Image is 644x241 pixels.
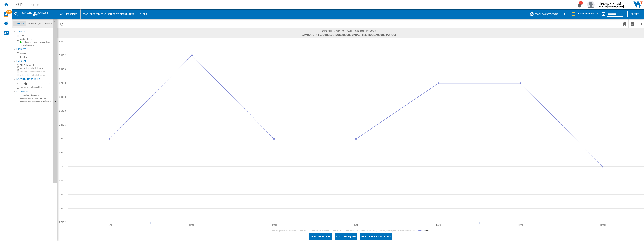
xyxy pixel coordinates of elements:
button: SAMSUNG RF65DG9H0ESR INOX [20,9,54,19]
label: Afficher les frais de livraison [20,74,52,77]
button: En prix [140,9,149,19]
button: Open calendar [618,10,625,17]
span: [PERSON_NAME] [598,2,624,5]
tspan: 3 500 € [59,110,66,112]
tspan: IACONODESTOCK [397,229,415,232]
img: mysite-bg-18x18.png [20,41,22,43]
img: profile.jpg [587,1,595,8]
div: Exclusivité [16,90,52,93]
tspan: [DATE] [189,224,194,226]
img: alerts-logo.svg [4,21,8,26]
tspan: 2 900 € [59,193,66,196]
span: NEW [6,10,12,14]
tspan: 3 400 € [59,124,66,126]
div: Livraison [16,60,52,63]
button: Recharger [58,19,66,28]
span: Graphe des prix et nb. offres par distributeur [83,13,134,15]
span: Profil par défaut (28) [535,13,558,15]
tspan: FNAC [337,229,342,232]
tspan: 3 000 € [59,179,66,182]
label: Inclure les frais de livraison [20,67,52,70]
span: SAMSUNG RF65DG9H0ESR INOX Aucune caractéristique Aucune marque [302,33,397,37]
tspan: [DATE] [354,224,359,226]
md-tab-item: Filtres [43,21,54,26]
button: Historique [65,9,79,19]
div: Sources [16,30,52,33]
tspan: [DATE] [271,224,277,226]
label: Singles [20,52,52,55]
tspan: [DATE] [518,224,523,226]
button: Plein écran [636,19,644,28]
div: 1 [579,1,583,5]
button: Masquer [53,19,57,183]
button: Profil par défaut (28) [535,9,560,19]
img: wise-card.svg [4,12,8,17]
tspan: 2 700 € [59,221,66,223]
span: En prix [140,13,147,15]
button: Télécharger en image [629,19,636,28]
label: Inclure les frais de livraison [20,70,52,73]
input: Inclure mon assortiment dans les statistiques [17,42,19,46]
input: Vendues par plusieurs marchands [17,101,19,103]
button: Tout masquer [335,233,357,240]
span: SAMSUNG RF65DG9H0ESR INOX [20,12,50,17]
div: 90 [48,82,52,85]
label: Marketplaces [20,38,52,41]
div: Historique [59,9,79,19]
span: Historique [65,13,77,15]
span: Graphe des prix - [DATE] - 6 derniers mois [302,29,397,33]
md-menu: Currency [562,9,570,19]
tspan: CATALOG [DOMAIN_NAME] [366,229,393,232]
input: Vendues par un seul marchand [17,98,19,100]
div: 0 [16,82,19,85]
button: Graphe des prix et nb. offres par distributeur [83,9,136,19]
tspan: 3 900 € [59,54,66,56]
label: OFF (prix facial) [20,64,52,67]
div: 6 derniers mois [578,12,594,15]
input: Inclure les frais de livraison [17,70,19,73]
tspan: 3 600 € [59,96,66,98]
div: Disponibilité 20 Jours [16,78,52,81]
tspan: [DATE] [107,224,112,226]
button: € [564,9,568,19]
button: Tout afficher [309,233,332,240]
tspan: 3 700 € [59,82,66,84]
tspan: 3 100 € [59,165,66,168]
div: Rechercher [20,2,563,7]
label: Toutes les références [20,94,52,97]
tspan: 2 800 € [59,207,66,209]
tspan: Moyenne du marché [276,229,296,232]
input: Inclure les frais de livraison [17,67,19,70]
tspan: UBALDI [350,229,358,232]
button: Afficher les valeurs [360,233,392,240]
input: Afficher les frais de livraison [17,74,19,76]
tspan: [DATE] [600,224,606,226]
tspan: 3 200 € [59,151,66,154]
label: Bundles [20,56,52,59]
input: OFF (prix facial) [17,64,19,67]
label: Inclure mon assortiment dans les statistiques [20,41,52,47]
input: Afficher les frais de livraison [17,86,19,89]
button: Masquer [53,19,58,26]
tspan: [DATE] [436,224,441,226]
tspan: 3 800 € [59,68,66,70]
span: € [564,12,566,16]
label: Vendues par plusieurs marchands [20,100,52,103]
button: Créer un favoris [621,19,628,28]
div: Produits [16,48,52,51]
md-tab-item: Options [13,21,26,26]
tspan: BUT [304,229,308,232]
tspan: DARTY [422,229,430,232]
input: Sites [17,35,19,37]
md-select: REPORTS.WIZARD.STEPS.REPORT.STEPS.REPORT_OPTIONS.PERIOD: 6 derniers mois [578,11,600,17]
label: Vendues par un seul marchand [20,97,52,100]
div: SAMSUNG RF65DG9H0ESR INOX [14,9,55,19]
input: Toutes les références [17,95,19,97]
button: Editer [627,11,642,17]
input: Marketplaces [17,38,19,41]
label: Enlever les indisponibles [20,86,52,89]
input: Bundles [17,56,19,58]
